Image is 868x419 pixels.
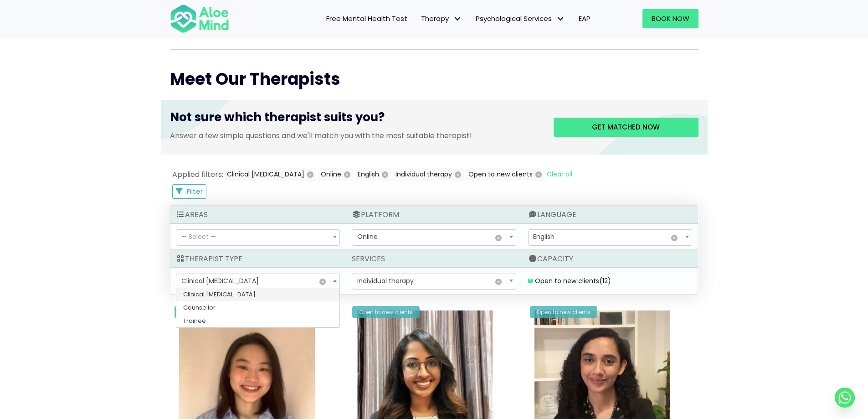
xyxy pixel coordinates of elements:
li: Counsellor [176,301,339,314]
span: English [533,232,555,241]
button: Clinical [MEDICAL_DATA] [224,168,316,181]
div: Platform [346,206,522,223]
span: English [528,229,692,246]
span: Therapy [421,14,462,23]
span: (12) [599,276,611,285]
button: Individual therapy [393,168,464,181]
span: Online [357,232,378,241]
div: Services [346,250,522,268]
span: Clinical [MEDICAL_DATA] [181,276,259,285]
span: Free Mental Health Test [326,14,407,23]
span: Therapy: submenu [451,12,464,26]
nav: Menu [241,9,597,28]
span: — Select — [181,232,216,241]
a: Get matched now [554,118,699,137]
button: Online [318,168,353,181]
div: Capacity [522,250,698,268]
span: Get matched now [592,122,660,132]
span: Meet Our Therapists [170,67,340,91]
div: Open to new clients [530,306,597,318]
div: Therapist Type [170,250,346,268]
span: English [529,230,692,245]
span: Individual therapy [357,276,414,285]
li: Trainee [176,314,339,327]
span: Online [352,230,515,245]
span: Book Now [652,14,689,23]
button: Filter Listings [172,184,207,199]
span: Online [352,229,516,246]
label: Open to new clients [535,276,611,285]
span: Filter [187,186,203,196]
a: Free Mental Health Test [319,9,414,28]
img: Aloe mind Logo [170,4,229,34]
span: Psychological Services [476,14,565,23]
a: Whatsapp [835,388,855,408]
span: Clinical psychologist [176,274,339,290]
span: Clinical psychologist [176,274,340,290]
span: Individual therapy [352,274,515,290]
span: Applied filters: [172,169,223,180]
span: Psychological Services: submenu [554,12,567,26]
h3: Not sure which therapist suits you? [170,109,540,130]
a: Book Now [642,9,699,28]
a: EAP [572,9,597,28]
button: Open to new clients [466,168,544,181]
div: Open to new clients [175,306,242,318]
div: Open to new clients [352,306,420,318]
button: English [355,168,391,181]
a: TherapyTherapy: submenu [414,9,469,28]
li: Clinical [MEDICAL_DATA] [176,288,339,301]
button: Clear all [546,168,573,181]
span: EAP [579,14,591,23]
div: Language [522,206,698,223]
div: Areas [170,206,346,223]
span: Individual therapy [352,274,516,290]
a: Psychological ServicesPsychological Services: submenu [469,9,572,28]
p: Answer a few simple questions and we'll match you with the most suitable therapist! [170,130,540,141]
